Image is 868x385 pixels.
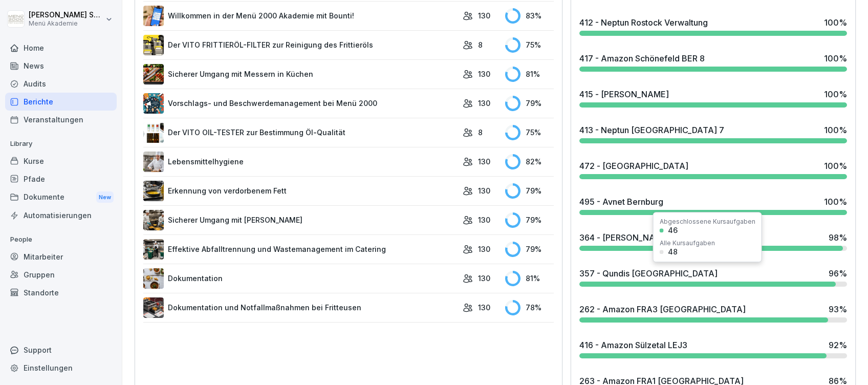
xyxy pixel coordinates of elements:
[478,127,483,138] p: 8
[579,303,746,315] div: 262 - Amazon FRA3 [GEOGRAPHIC_DATA]
[5,284,117,302] a: Standorte
[5,206,117,224] a: Automatisierungen
[829,303,847,315] div: 93 %
[5,39,117,57] a: Home
[579,339,687,351] div: 416 - Amazon Sülzetal LEJ3
[143,181,458,201] a: Erkennung von verdorbenem Fett
[660,219,755,225] div: Abgeschlossene Kursaufgaben
[505,154,554,169] div: 82 %
[143,93,458,114] a: Vorschlags- und Beschwerdemanagement bei Menü 2000
[579,231,670,244] div: 364 - [PERSON_NAME]
[505,212,554,228] div: 79 %
[579,124,724,136] div: 413 - Neptun [GEOGRAPHIC_DATA] 7
[575,335,851,362] a: 416 - Amazon Sülzetal LEJ392%
[575,12,851,40] a: 412 - Neptun Rostock Verwaltung100%
[143,152,458,172] a: Lebensmittelhygiene
[5,170,117,188] a: Pfade
[575,191,851,219] a: 495 - Avnet Bernburg100%
[478,156,490,167] p: 130
[143,6,164,26] img: xh3bnih80d1pxcetv9zsuevg.png
[579,267,718,280] div: 357 - Qundis [GEOGRAPHIC_DATA]
[824,124,847,136] div: 100 %
[96,191,114,203] div: New
[505,271,554,286] div: 81 %
[668,227,678,234] div: 46
[5,188,117,207] a: DokumenteNew
[143,64,164,84] img: bnqppd732b90oy0z41dk6kj2.png
[505,242,554,257] div: 79 %
[5,248,117,266] a: Mitarbeiter
[29,20,103,27] p: Menü Akademie
[824,88,847,100] div: 100 %
[143,239,458,260] a: Effektive Abfalltrennung und Wastemanagement im Catering
[829,231,847,244] div: 98 %
[143,268,458,289] a: Dokumentation
[579,16,708,29] div: 412 - Neptun Rostock Verwaltung
[579,52,705,65] div: 417 - Amazon Schönefeld BER 8
[5,75,117,93] a: Audits
[478,244,490,254] p: 130
[143,93,164,114] img: m8bvy8z8kneahw7tpdkl7btm.png
[143,210,458,230] a: Sicherer Umgang mit [PERSON_NAME]
[143,297,164,318] img: t30obnioake0y3p0okzoia1o.png
[5,111,117,129] a: Veranstaltungen
[575,263,851,291] a: 357 - Qundis [GEOGRAPHIC_DATA]96%
[505,300,554,315] div: 78 %
[29,11,103,19] p: [PERSON_NAME] Schülzke
[575,227,851,255] a: 364 - [PERSON_NAME]98%
[579,196,663,208] div: 495 - Avnet Bernburg
[143,6,458,26] a: Willkommen in der Menü 2000 Akademie mit Bounti!
[579,88,669,100] div: 415 - [PERSON_NAME]
[575,120,851,147] a: 413 - Neptun [GEOGRAPHIC_DATA] 7100%
[5,57,117,75] a: News
[143,181,164,201] img: vqex8dna0ap6n9z3xzcqrj3m.png
[143,35,164,55] img: lxawnajjsce9vyoprlfqagnf.png
[5,231,117,248] p: People
[829,339,847,351] div: 92 %
[579,160,688,172] div: 472 - [GEOGRAPHIC_DATA]
[143,64,458,84] a: Sicherer Umgang mit Messern in Küchen
[5,341,117,359] div: Support
[143,297,458,318] a: Dokumentation und Notfallmaßnahmen bei Fritteusen
[824,160,847,172] div: 100 %
[143,35,458,55] a: Der VITO FRITTIERÖL-FILTER zur Reinigung des Frittieröls
[143,152,164,172] img: jz0fz12u36edh1e04itkdbcq.png
[143,122,458,143] a: Der VITO OIL-TESTER zur Bestimmung Öl-Qualität
[478,10,490,21] p: 130
[478,215,490,225] p: 130
[5,188,117,207] div: Dokumente
[478,185,490,196] p: 130
[5,152,117,170] a: Kurse
[668,248,678,255] div: 48
[505,8,554,24] div: 83 %
[824,52,847,65] div: 100 %
[660,240,715,246] div: Alle Kursaufgaben
[505,183,554,199] div: 79 %
[505,37,554,53] div: 75 %
[143,239,164,260] img: he669w9sgyb8g06jkdrmvx6u.png
[143,268,164,289] img: jg117puhp44y4en97z3zv7dk.png
[575,48,851,76] a: 417 - Amazon Schönefeld BER 8100%
[505,96,554,111] div: 79 %
[5,266,117,284] a: Gruppen
[505,125,554,140] div: 75 %
[505,67,554,82] div: 81 %
[478,98,490,109] p: 130
[478,69,490,79] p: 130
[5,359,117,377] a: Einstellungen
[829,267,847,280] div: 96 %
[5,93,117,111] a: Berichte
[575,156,851,183] a: 472 - [GEOGRAPHIC_DATA]100%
